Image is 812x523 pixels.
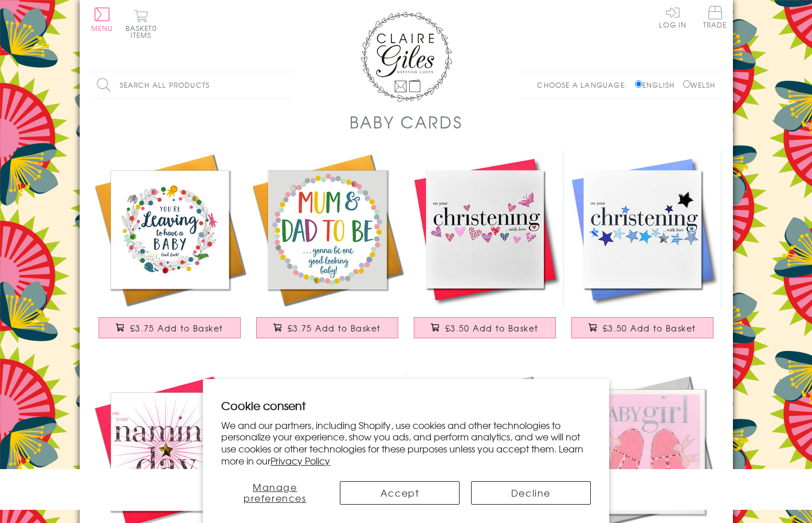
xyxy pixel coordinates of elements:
[91,151,249,350] a: Baby Card, Flowers, Leaving to Have a Baby Good Luck, Embellished with pompoms £3.75 Add to Basket
[91,72,292,98] input: Search all products
[131,23,157,40] span: 0 items
[249,151,406,350] a: Baby Card, Colour Dots, Mum and Dad to Be Good Luck, Embellished with pompoms £3.75 Add to Basket
[256,317,398,338] button: £3.75 Add to Basket
[221,397,591,413] h2: Cookie consent
[635,80,642,88] input: English
[537,80,633,90] p: Choose a language:
[130,322,223,334] span: £3.75 Add to Basket
[414,317,556,338] button: £3.50 Add to Basket
[280,72,292,98] input: Search
[406,151,564,350] a: Baby Christening Card, Pink Hearts, fabric butterfly Embellished £3.50 Add to Basket
[99,317,241,338] button: £3.75 Add to Basket
[564,151,721,309] img: Baby Christening Card, Blue Stars, Embellished with a padded star
[683,80,716,90] label: Welsh
[635,80,680,90] label: English
[125,9,157,38] button: Basket0 items
[571,317,713,338] button: £3.50 Add to Basket
[249,151,406,309] img: Baby Card, Colour Dots, Mum and Dad to Be Good Luck, Embellished with pompoms
[91,23,113,33] span: Menu
[603,322,696,334] span: £3.50 Add to Basket
[406,151,564,309] img: Baby Christening Card, Pink Hearts, fabric butterfly Embellished
[350,110,463,134] h1: Baby Cards
[360,11,452,102] img: Claire Giles Greetings Cards
[221,481,328,505] button: Manage preferences
[703,6,727,30] a: Trade
[288,322,381,334] span: £3.75 Add to Basket
[221,419,591,467] p: We and our partners, including Shopify, use cookies and other technologies to personalize your ex...
[91,7,113,32] button: Menu
[471,481,591,505] button: Decline
[445,322,539,334] span: £3.50 Add to Basket
[91,151,249,309] img: Baby Card, Flowers, Leaving to Have a Baby Good Luck, Embellished with pompoms
[659,6,687,28] a: Log In
[703,6,727,28] span: Trade
[340,481,460,505] button: Accept
[270,454,330,467] a: Privacy Policy
[683,80,691,88] input: Welsh
[564,151,721,350] a: Baby Christening Card, Blue Stars, Embellished with a padded star £3.50 Add to Basket
[244,480,307,505] span: Manage preferences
